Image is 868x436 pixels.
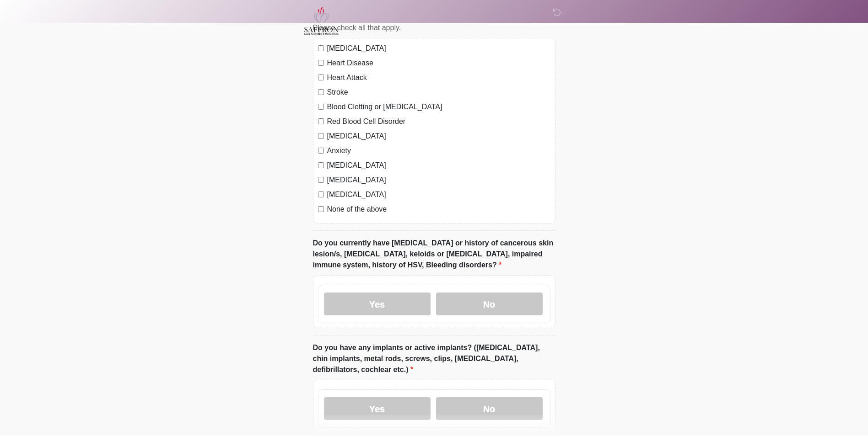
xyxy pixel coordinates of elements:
[318,148,324,154] input: Anxiety
[327,145,550,156] label: Anxiety
[318,74,324,80] input: Heart Attack
[318,133,324,139] input: [MEDICAL_DATA]
[318,60,324,66] input: Heart Disease
[318,89,324,95] input: Stroke
[318,45,324,51] input: [MEDICAL_DATA]
[313,238,555,271] label: Do you currently have [MEDICAL_DATA] or history of cancerous skin lesion/s, [MEDICAL_DATA], keloi...
[318,162,324,168] input: [MEDICAL_DATA]
[324,397,431,420] label: Yes
[318,191,324,197] input: [MEDICAL_DATA]
[327,204,550,215] label: None of the above
[327,87,550,98] label: Stroke
[327,101,550,112] label: Blood Clotting or [MEDICAL_DATA]
[327,160,550,171] label: [MEDICAL_DATA]
[327,58,550,69] label: Heart Disease
[318,104,324,110] input: Blood Clotting or [MEDICAL_DATA]
[313,342,555,375] label: Do you have any implants or active implants? ([MEDICAL_DATA], chin implants, metal rods, screws, ...
[318,118,324,124] input: Red Blood Cell Disorder
[327,116,550,127] label: Red Blood Cell Disorder
[436,397,543,420] label: No
[327,189,550,200] label: [MEDICAL_DATA]
[436,292,543,315] label: No
[318,206,324,212] input: None of the above
[327,175,550,186] label: [MEDICAL_DATA]
[327,131,550,142] label: [MEDICAL_DATA]
[327,43,550,54] label: [MEDICAL_DATA]
[304,7,340,35] img: Saffron Laser Aesthetics and Medical Spa Logo
[327,72,550,83] label: Heart Attack
[324,292,431,315] label: Yes
[318,177,324,183] input: [MEDICAL_DATA]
